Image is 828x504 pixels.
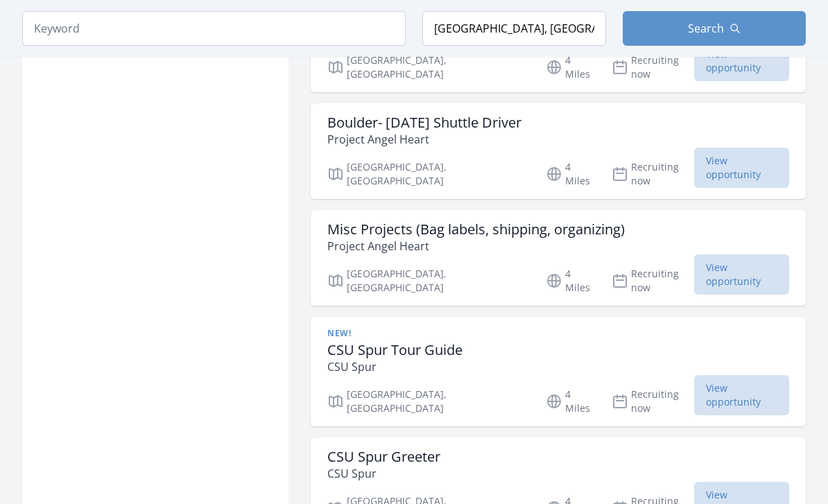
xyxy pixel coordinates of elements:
[327,342,463,358] h3: CSU Spur Tour Guide
[327,131,521,148] p: Project Angel Heart
[311,103,806,199] a: Boulder- [DATE] Shuttle Driver Project Angel Heart [GEOGRAPHIC_DATA], [GEOGRAPHIC_DATA] 4 Miles R...
[422,11,606,46] input: Location
[694,375,789,415] span: View opportunity
[327,160,529,188] p: [GEOGRAPHIC_DATA], [GEOGRAPHIC_DATA]
[311,210,806,306] a: Misc Projects (Bag labels, shipping, organizing) Project Angel Heart [GEOGRAPHIC_DATA], [GEOGRAPH...
[694,41,789,81] span: View opportunity
[688,20,724,37] span: Search
[546,160,594,188] p: 4 Miles
[327,221,625,238] h3: Misc Projects (Bag labels, shipping, organizing)
[546,267,594,295] p: 4 Miles
[327,53,529,81] p: [GEOGRAPHIC_DATA], [GEOGRAPHIC_DATA]
[327,388,529,415] p: [GEOGRAPHIC_DATA], [GEOGRAPHIC_DATA]
[327,465,440,482] p: CSU Spur
[327,267,529,295] p: [GEOGRAPHIC_DATA], [GEOGRAPHIC_DATA]
[612,160,694,188] p: Recruiting now
[612,388,694,415] p: Recruiting now
[694,148,789,188] span: View opportunity
[22,11,406,46] input: Keyword
[327,238,625,254] p: Project Angel Heart
[694,254,789,295] span: View opportunity
[327,358,463,375] p: CSU Spur
[612,267,694,295] p: Recruiting now
[612,53,694,81] p: Recruiting now
[327,449,440,465] h3: CSU Spur Greeter
[327,114,521,131] h3: Boulder- [DATE] Shuttle Driver
[327,328,351,339] span: New!
[623,11,807,46] button: Search
[546,388,594,415] p: 4 Miles
[311,317,806,426] a: New! CSU Spur Tour Guide CSU Spur [GEOGRAPHIC_DATA], [GEOGRAPHIC_DATA] 4 Miles Recruiting now Vie...
[546,53,594,81] p: 4 Miles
